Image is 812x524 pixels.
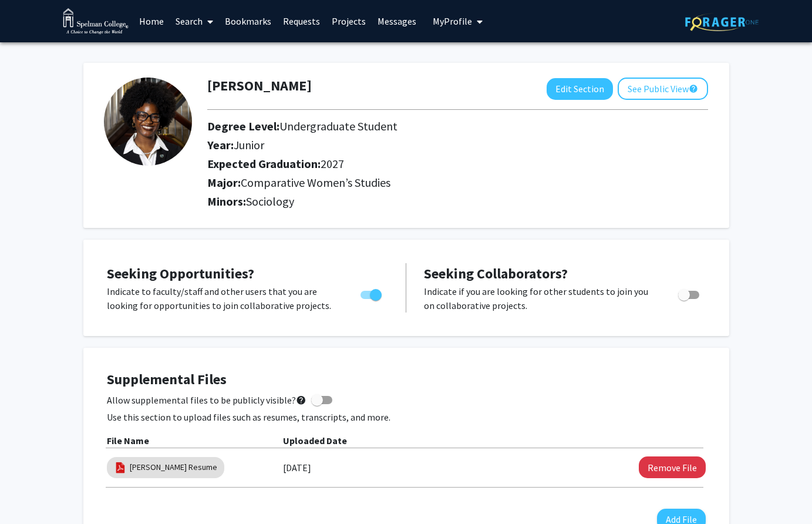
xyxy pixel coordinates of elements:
[107,393,306,407] span: Allow supplemental files to be publicly visible?
[296,393,306,407] mat-icon: help
[114,461,127,474] img: pdf_icon.png
[279,119,397,133] span: Undergraduate Student
[283,435,347,446] b: Uploaded Date
[241,175,390,190] span: Comparative Women’s Studies
[170,1,219,42] a: Search
[685,13,759,31] img: ForagerOne Logo
[207,119,626,133] h2: Degree Level:
[107,264,254,283] span: Seeking Opportunities?
[207,176,708,190] h2: Major:
[372,1,422,42] a: Messages
[321,156,344,171] span: 2027
[107,435,149,446] b: File Name
[689,82,698,96] mat-icon: help
[107,410,706,424] p: Use this section to upload files such as resumes, transcripts, and more.
[246,194,294,209] span: Sociology
[234,137,264,152] span: Junior
[673,284,706,302] div: Toggle
[356,284,388,302] div: Toggle
[133,1,170,42] a: Home
[424,264,568,283] span: Seeking Collaborators?
[107,284,338,313] p: Indicate to faculty/staff and other users that you are looking for opportunities to join collabor...
[63,8,129,35] img: Spelman College Logo
[326,1,372,42] a: Projects
[424,284,656,313] p: Indicate if you are looking for other students to join you on collaborative projects.
[207,138,626,152] h2: Year:
[9,471,50,515] iframe: Chat
[547,78,613,100] button: Edit Section
[107,371,706,388] h4: Supplemental Files
[104,78,192,166] img: Profile Picture
[618,78,708,100] button: See Public View
[207,78,312,95] h1: [PERSON_NAME]
[130,461,217,473] a: [PERSON_NAME] Resume
[433,15,472,27] span: My Profile
[277,1,326,42] a: Requests
[207,194,708,209] h2: Minors:
[207,157,626,171] h2: Expected Graduation:
[283,458,311,478] label: [DATE]
[639,456,706,478] button: Remove Kennedi Munson Resume File
[219,1,277,42] a: Bookmarks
